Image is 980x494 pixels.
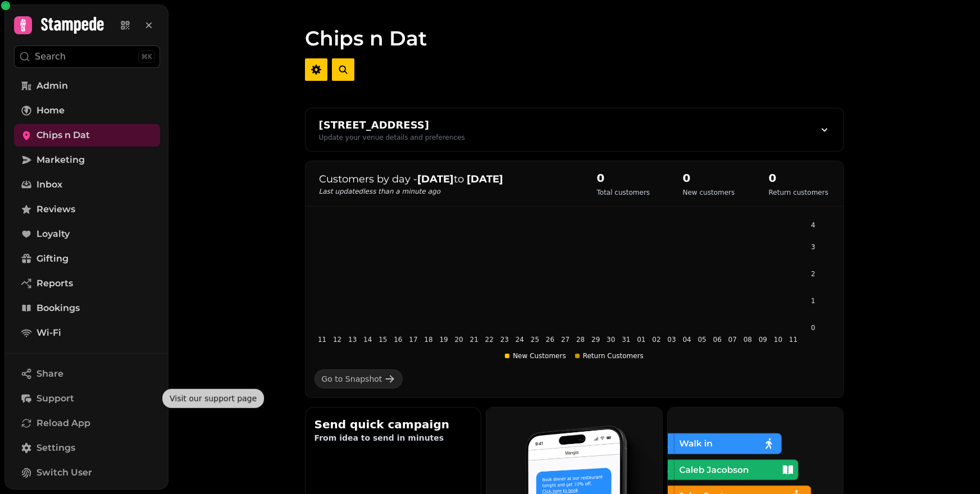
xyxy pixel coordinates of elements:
div: Return Customers [575,351,644,360]
h2: 0 [597,170,650,186]
p: Last updated less than a minute ago [319,187,575,196]
span: Switch User [37,466,92,479]
strong: [DATE] [417,173,454,185]
button: Share [14,363,160,385]
a: Go to Snapshot [314,369,403,388]
tspan: 13 [348,336,357,344]
button: Reload App [14,412,160,434]
tspan: 28 [576,336,584,344]
span: Bookings [37,301,80,315]
p: Customers by day - to [319,171,575,187]
h2: Send quick campaign [314,417,472,432]
tspan: 02 [652,336,660,344]
div: ⌘K [138,51,155,63]
button: Search⌘K [14,45,160,68]
tspan: 19 [439,336,448,344]
div: Update your venue details and preferences [319,133,465,142]
tspan: 21 [470,336,478,344]
div: New Customers [505,351,566,360]
tspan: 20 [454,336,463,344]
tspan: 14 [363,336,372,344]
tspan: 3 [811,243,815,251]
tspan: 15 [379,336,387,344]
a: Settings [14,437,160,459]
a: Reviews [14,198,160,221]
tspan: 23 [500,336,508,344]
span: Chips n Dat [37,129,90,142]
span: Inbox [37,178,62,191]
tspan: 07 [728,336,736,344]
tspan: 26 [545,336,554,344]
tspan: 24 [515,336,523,344]
tspan: 04 [682,336,691,344]
a: Admin [14,75,160,97]
p: Search [35,50,66,63]
tspan: 31 [622,336,630,344]
tspan: 16 [394,336,402,344]
span: Home [37,104,65,117]
p: From idea to send in minutes [314,432,472,443]
div: Go to Snapshot [322,373,382,385]
a: Bookings [14,297,160,319]
span: Support [37,392,74,405]
tspan: 4 [811,221,815,229]
a: Chips n Dat [14,124,160,147]
tspan: 22 [485,336,493,344]
span: Reviews [37,203,75,216]
strong: [DATE] [467,173,503,185]
span: Wi-Fi [37,326,61,340]
button: Support [14,387,160,410]
tspan: 27 [560,336,569,344]
p: Total customers [597,188,650,197]
a: Home [14,99,160,122]
tspan: 2 [811,270,815,278]
tspan: 25 [530,336,539,344]
tspan: 01 [637,336,645,344]
tspan: 29 [591,336,600,344]
div: Visit our support page [162,389,264,408]
tspan: 18 [424,336,432,344]
tspan: 09 [758,336,767,344]
span: Marketing [37,153,85,167]
tspan: 30 [607,336,615,344]
p: Return customers [769,188,828,197]
span: Gifting [37,252,69,266]
span: Loyalty [37,227,70,241]
span: Settings [37,441,75,455]
div: [STREET_ADDRESS] [319,117,465,133]
span: Share [37,367,63,381]
a: Inbox [14,173,160,196]
tspan: 11 [788,336,797,344]
tspan: 11 [317,336,326,344]
span: Admin [37,79,68,93]
tspan: 08 [743,336,751,344]
span: Reports [37,277,73,290]
tspan: 17 [409,336,417,344]
tspan: 0 [811,324,815,332]
a: Reports [14,272,160,295]
h2: 0 [683,170,735,186]
p: New customers [683,188,735,197]
a: Marketing [14,149,160,171]
a: Loyalty [14,223,160,245]
tspan: 10 [773,336,782,344]
span: Reload App [37,417,90,430]
tspan: 1 [811,297,815,305]
a: Wi-Fi [14,322,160,344]
a: Gifting [14,248,160,270]
tspan: 12 [332,336,341,344]
h2: 0 [769,170,828,186]
tspan: 03 [667,336,676,344]
tspan: 06 [713,336,721,344]
tspan: 05 [698,336,706,344]
button: Switch User [14,461,160,484]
